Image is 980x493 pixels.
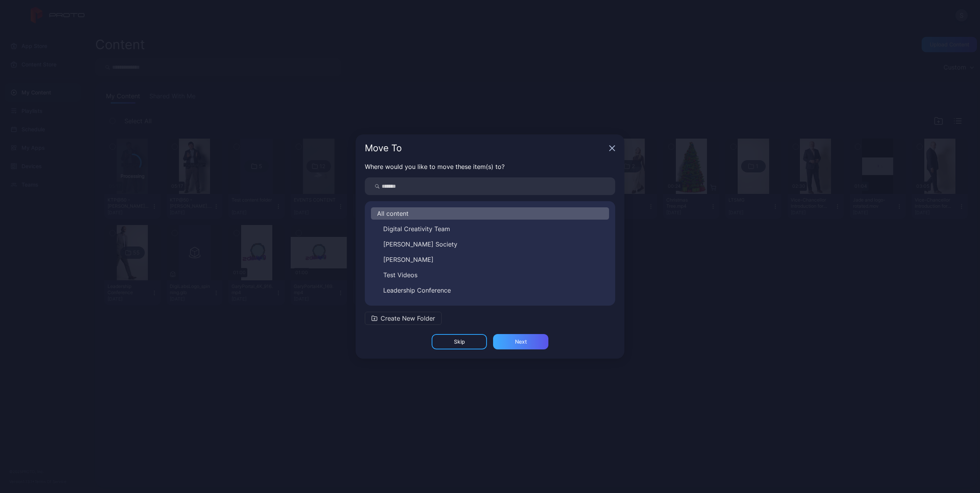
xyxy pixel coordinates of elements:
[371,238,609,250] button: [PERSON_NAME] Society
[432,334,487,349] button: Skip
[493,334,548,349] button: Next
[371,223,609,235] button: Digital Creativity Team
[383,270,417,280] span: Test Videos
[377,209,409,218] span: All content
[454,339,465,345] div: Skip
[383,255,434,264] span: [PERSON_NAME]
[365,312,442,325] button: Create New Folder
[371,269,609,281] button: Test Videos
[371,284,609,296] button: Leadership Conference
[383,224,450,233] span: Digital Creativity Team
[381,314,435,323] span: Create New Folder
[515,339,527,345] div: Next
[371,253,609,266] button: [PERSON_NAME]
[365,162,615,171] p: Where would you like to move these item(s) to?
[383,286,451,295] span: Leadership Conference
[365,144,606,153] div: Move To
[383,240,457,249] span: [PERSON_NAME] Society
